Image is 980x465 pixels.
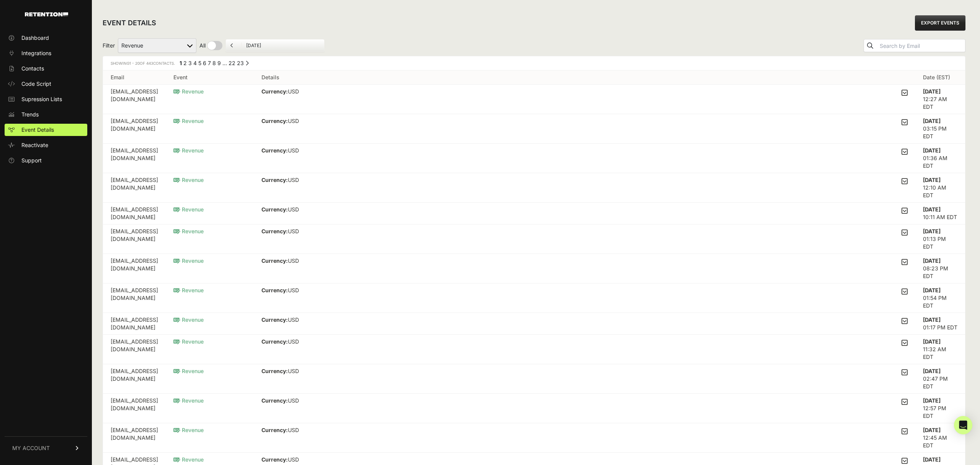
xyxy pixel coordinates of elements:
strong: Currency: [261,147,288,154]
span: Revenue [173,397,204,404]
td: [EMAIL_ADDRESS][DOMAIN_NAME] [103,224,166,254]
td: 01:36 AM EDT [915,144,965,173]
p: USD [261,228,326,235]
span: Revenue [173,118,204,124]
a: MY ACCOUNT [5,436,87,460]
strong: [DATE] [923,118,941,124]
a: Trends [5,108,87,121]
a: Support [5,154,87,167]
a: Page 8 [212,60,216,66]
strong: Currency: [261,257,288,264]
p: USD [261,257,327,265]
td: 01:13 PM EDT [915,224,965,254]
td: 01:54 PM EDT [915,283,965,313]
img: Retention.com [25,12,68,16]
p: USD [261,206,328,213]
a: Page 4 [193,60,197,66]
a: Reactivate [5,139,87,151]
strong: [DATE] [923,206,941,213]
a: Page 22 [229,60,235,66]
span: Revenue [173,368,204,374]
span: 443 [146,61,153,65]
td: 11:32 AM EDT [915,335,965,364]
td: [EMAIL_ADDRESS][DOMAIN_NAME] [103,85,166,114]
span: MY ACCOUNT [12,444,50,452]
a: EXPORT EVENTS [915,15,965,31]
p: USD [261,316,327,324]
span: Revenue [173,316,204,323]
span: Reactivate [21,141,48,149]
div: Pagination [178,59,249,69]
strong: Currency: [261,228,288,234]
strong: Currency: [261,316,288,323]
a: Code Script [5,78,87,90]
p: USD [261,176,327,184]
span: Revenue [173,456,204,463]
a: Event Details [5,124,87,136]
span: 1 - 20 [129,61,140,65]
strong: [DATE] [923,456,941,463]
p: USD [261,367,348,375]
strong: Currency: [261,427,288,433]
strong: [DATE] [923,147,941,154]
strong: Currency: [261,397,288,404]
span: Contacts [21,65,44,72]
a: Dashboard [5,32,87,44]
strong: [DATE] [923,316,941,323]
input: Search by Email [878,41,965,51]
span: Contacts. [145,61,175,65]
div: Showing of [111,59,175,67]
a: Page 3 [188,60,192,66]
em: Page 1 [180,60,182,66]
strong: Currency: [261,88,288,95]
td: 10:11 AM EDT [915,203,965,224]
strong: [DATE] [923,177,941,183]
strong: Currency: [261,287,288,293]
td: [EMAIL_ADDRESS][DOMAIN_NAME] [103,335,166,364]
span: Revenue [173,228,204,234]
span: Dashboard [21,34,49,42]
td: [EMAIL_ADDRESS][DOMAIN_NAME] [103,254,166,283]
p: USD [261,426,325,434]
strong: Currency: [261,456,288,463]
td: 12:45 AM EDT [915,423,965,453]
td: [EMAIL_ADDRESS][DOMAIN_NAME] [103,423,166,453]
td: 02:47 PM EDT [915,364,965,394]
td: 01:17 PM EDT [915,313,965,335]
a: Integrations [5,47,87,59]
strong: Currency: [261,368,288,374]
td: 12:27 AM EDT [915,85,965,114]
span: … [222,60,227,66]
strong: [DATE] [923,287,941,293]
p: USD [261,287,348,294]
a: Page 5 [198,60,201,66]
strong: [DATE] [923,368,941,374]
span: Supression Lists [21,95,62,103]
span: Revenue [173,287,204,293]
td: [EMAIL_ADDRESS][DOMAIN_NAME] [103,203,166,224]
strong: [DATE] [923,257,941,264]
td: 12:57 PM EDT [915,394,965,423]
span: Revenue [173,427,204,433]
p: USD [261,397,326,404]
td: 12:10 AM EDT [915,173,965,203]
a: Page 6 [203,60,206,66]
strong: [DATE] [923,338,941,345]
p: USD [261,456,325,463]
strong: [DATE] [923,228,941,234]
span: Code Script [21,80,51,88]
a: Page 7 [208,60,211,66]
th: Details [254,70,915,85]
span: Revenue [173,338,204,345]
p: USD [261,117,325,125]
span: Revenue [173,206,204,213]
td: [EMAIL_ADDRESS][DOMAIN_NAME] [103,173,166,203]
span: Filter [103,42,115,49]
strong: [DATE] [923,397,941,404]
a: Page 23 [237,60,244,66]
h2: EVENT DETAILS [103,18,156,28]
td: [EMAIL_ADDRESS][DOMAIN_NAME] [103,364,166,394]
td: [EMAIL_ADDRESS][DOMAIN_NAME] [103,144,166,173]
strong: Currency: [261,338,288,345]
span: Integrations [21,49,51,57]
